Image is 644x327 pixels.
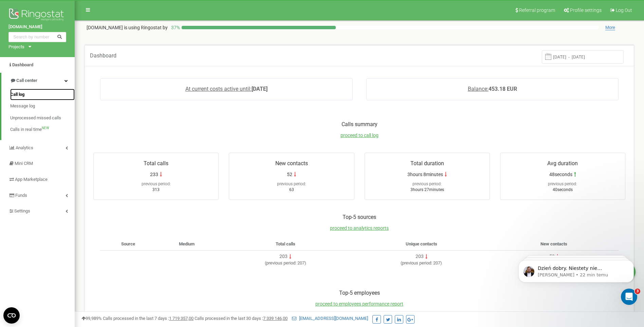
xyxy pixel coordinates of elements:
span: 3hours 8minutes [407,171,443,178]
span: previous period: [548,182,577,186]
span: Mini CRM [15,161,33,166]
a: Call center [1,73,75,89]
span: Call center [16,78,37,83]
span: Total calls [276,241,295,246]
span: App Marketplace [15,177,48,182]
span: Analytics [16,145,33,150]
span: More [605,25,615,30]
span: previous period: [277,182,306,186]
a: [EMAIL_ADDRESS][DOMAIN_NAME] [292,316,368,321]
span: Dashboard [12,62,33,67]
span: New contacts [540,241,567,246]
span: 63 [289,187,294,192]
span: 99,989% [81,316,102,321]
a: Call log [10,89,75,101]
span: Referral program [519,7,555,13]
a: Message log [10,100,75,112]
a: [DOMAIN_NAME] [8,24,66,30]
iframe: Intercom notifications wiadomość [508,246,644,309]
div: Projects [8,44,24,50]
span: Calls processed in the last 7 days : [103,316,194,321]
span: Settings [14,208,30,213]
p: 37 % [168,24,182,31]
a: proceed to call log [341,133,379,138]
span: Message log [10,103,35,109]
span: Avg duration [547,160,578,167]
span: 3hours 27minutes [410,187,444,192]
input: Search by number [8,32,66,42]
span: 40seconds [553,187,573,192]
div: 203 [279,253,288,260]
span: previous period: [402,260,432,265]
span: 313 [152,187,160,192]
a: proceed to employees performance report [315,301,403,307]
span: is using Ringostat by [124,25,168,30]
span: Funds [15,193,27,198]
a: Unprocessed missed calls [10,112,75,124]
img: Ringostat logo [8,7,66,24]
span: ( 207 ) [265,260,306,265]
span: Medium [179,241,195,246]
a: At current costs active until:[DATE] [185,86,268,92]
button: Open CMP widget [3,307,20,324]
span: previous period: [142,182,171,186]
div: 203 [416,253,424,260]
span: Unprocessed missed calls [10,115,61,121]
span: 52 [287,171,292,178]
span: Calls summary [342,121,378,127]
span: previous period: [266,260,296,265]
span: Calls in real time [10,126,42,133]
span: Call log [10,91,24,98]
span: Dashboard [90,52,116,59]
span: previous period: [412,182,442,186]
span: 233 [150,171,158,178]
span: Calls processed in the last 30 days : [195,316,288,321]
span: Unique contacts [406,241,437,246]
span: Profile settings [570,7,602,13]
span: Total duration [410,160,444,167]
u: 7 339 146,00 [263,316,288,321]
span: Source [121,241,135,246]
span: Top-5 employees [339,290,380,296]
a: proceed to analytics reports [330,225,389,231]
span: Total calls [144,160,168,167]
p: [DOMAIN_NAME] [87,24,168,31]
a: Calls in real timeNEW [10,124,75,136]
span: At current costs active until: [185,86,252,92]
span: 3 [635,289,640,294]
iframe: Intercom live chat [621,289,637,305]
a: Balance:453.18 EUR [468,86,517,92]
span: Log Out [616,7,632,13]
span: Balance: [468,86,489,92]
span: ( 207 ) [401,260,442,265]
u: 1 719 357,00 [169,316,194,321]
span: New contacts [275,160,308,167]
span: 48seconds [549,171,572,178]
span: Top-5 sources [343,214,376,220]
